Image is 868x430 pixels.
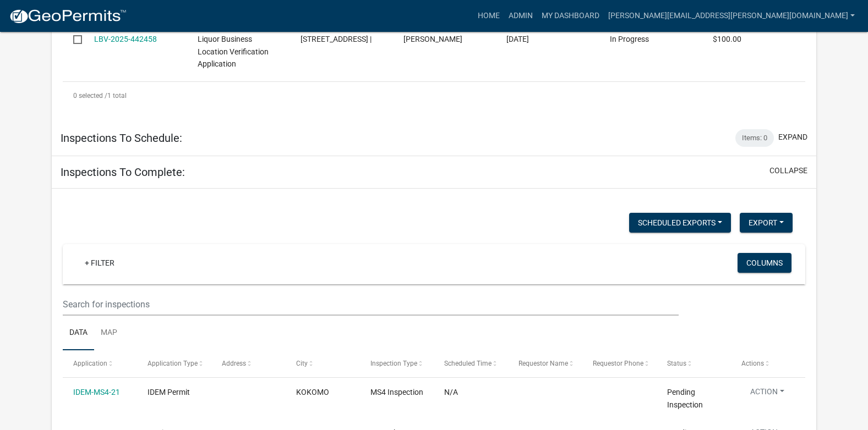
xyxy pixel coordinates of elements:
[211,350,286,377] datatable-header-cell: Address
[73,360,107,367] span: Application
[94,35,157,43] a: LBV-2025-442458
[286,350,360,377] datatable-header-cell: City
[778,131,807,143] button: expand
[148,360,198,367] span: Application Type
[63,350,137,377] datatable-header-cell: Application
[76,253,123,273] a: + Filter
[473,5,504,26] a: Home
[444,388,458,396] span: N/A
[148,388,190,396] span: IDEM Permit
[198,35,269,69] span: Liquor Business Location Verification Application
[508,350,582,377] datatable-header-cell: Requestor Name
[434,350,508,377] datatable-header-cell: Scheduled Time
[506,35,529,43] span: 06/27/2025
[63,82,805,109] div: 1 total
[713,35,741,43] span: $100.00
[444,360,492,367] span: Scheduled Time
[518,360,568,367] span: Requestor Name
[740,213,793,233] button: Export
[61,166,185,179] h5: Inspections To Complete:
[296,360,308,367] span: City
[629,213,731,233] button: Scheduled Exports
[504,5,537,26] a: Admin
[731,350,805,377] datatable-header-cell: Actions
[593,360,643,367] span: Requestor Phone
[741,386,793,402] button: Action
[301,35,372,43] span: 7983 E 400 N, Kokomo, IN 46901 |
[769,165,807,177] button: collapse
[738,253,791,273] button: Columns
[604,5,859,26] a: [PERSON_NAME][EMAIL_ADDRESS][PERSON_NAME][DOMAIN_NAME]
[370,388,423,396] span: MS4 Inspection
[667,388,703,409] span: Pending Inspection
[222,360,246,367] span: Address
[359,350,434,377] datatable-header-cell: Inspection Type
[370,360,417,367] span: Inspection Type
[537,5,604,26] a: My Dashboard
[63,293,679,316] input: Search for inspections
[73,92,107,100] span: 0 selected /
[657,350,731,377] datatable-header-cell: Status
[61,131,182,145] h5: Inspections To Schedule:
[741,360,764,367] span: Actions
[94,316,124,351] a: Map
[73,388,120,396] a: IDEM-MS4-21
[735,129,774,147] div: Items: 0
[63,316,94,351] a: Data
[137,350,211,377] datatable-header-cell: Application Type
[667,360,686,367] span: Status
[296,388,329,396] span: KOKOMO
[403,35,462,43] span: Shylee Bryanne Harreld-Swan
[610,35,649,43] span: In Progress
[582,350,657,377] datatable-header-cell: Requestor Phone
